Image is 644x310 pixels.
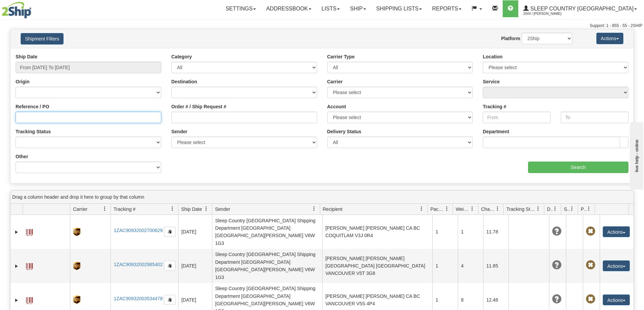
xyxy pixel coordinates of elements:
[483,112,550,123] input: From
[308,203,320,215] a: Sender filter column settings
[178,249,212,283] td: [DATE]
[26,260,33,271] a: Label
[483,103,506,110] label: Tracking #
[586,227,595,236] span: Pickup Not Assigned
[16,128,51,135] label: Tracking Status
[532,203,544,215] a: Tracking Status filter column settings
[430,206,445,213] span: Packages
[13,297,20,304] a: Expand
[416,203,427,215] a: Recipient filter column settings
[212,249,322,283] td: Sleep Country [GEOGRAPHIC_DATA] Shipping Department [GEOGRAPHIC_DATA] [GEOGRAPHIC_DATA][PERSON_NA...
[114,296,163,301] a: 1ZAC90932003534478
[200,203,212,215] a: Ship Date filter column settings
[261,0,316,17] a: Addressbook
[164,295,175,305] button: Copy to clipboard
[518,0,642,17] a: Sleep Country [GEOGRAPHIC_DATA] 2044 / [PERSON_NAME]
[327,128,361,135] label: Delivery Status
[114,228,163,233] a: 1ZAC90932002700629
[16,103,49,110] label: Reference / PO
[586,294,595,304] span: Pickup Not Assigned
[483,128,509,135] label: Department
[501,35,520,42] label: Platform
[171,53,192,60] label: Category
[13,263,20,270] a: Expand
[458,249,483,283] td: 4
[552,227,562,236] span: Unknown
[322,215,432,249] td: [PERSON_NAME] [PERSON_NAME] CA BC COQUITLAM V3J 0R4
[432,215,458,249] td: 1
[603,260,630,271] button: Actions
[73,295,80,304] img: 8 - UPS
[5,6,63,11] div: live help - online
[114,262,163,267] a: 1ZAC90932002985402
[73,228,80,236] img: 8 - UPS
[171,103,226,110] label: Order # / Ship Request #
[456,206,470,213] span: Weight
[492,203,503,215] a: Charge filter column settings
[603,226,630,237] button: Actions
[603,294,630,305] button: Actions
[483,215,508,249] td: 11.78
[432,249,458,283] td: 1
[323,206,342,213] span: Recipient
[564,206,570,213] span: Shipment Issues
[483,249,508,283] td: 11.85
[26,226,33,237] a: Label
[10,191,634,204] div: grid grouping header
[327,53,355,60] label: Carrier Type
[171,128,187,135] label: Sender
[16,78,29,85] label: Origin
[345,0,371,17] a: Ship
[506,206,536,213] span: Tracking Status
[427,0,467,17] a: Reports
[178,215,212,249] td: [DATE]
[583,203,595,215] a: Pickup Status filter column settings
[16,153,28,160] label: Other
[73,206,88,213] span: Carrier
[581,206,587,213] span: Pickup Status
[322,249,432,283] td: [PERSON_NAME] [PERSON_NAME] [GEOGRAPHIC_DATA] [GEOGRAPHIC_DATA] VANCOUVER V5T 3G8
[16,53,38,60] label: Ship Date
[483,78,500,85] label: Service
[167,203,178,215] a: Tracking # filter column settings
[220,0,261,17] a: Settings
[164,227,175,237] button: Copy to clipboard
[73,262,80,270] img: 8 - UPS
[26,294,33,305] a: Label
[547,206,553,213] span: Delivery Status
[99,203,111,215] a: Carrier filter column settings
[483,53,502,60] label: Location
[212,215,322,249] td: Sleep Country [GEOGRAPHIC_DATA] Shipping Department [GEOGRAPHIC_DATA] [GEOGRAPHIC_DATA][PERSON_NA...
[552,260,562,270] span: Unknown
[529,6,634,11] span: Sleep Country [GEOGRAPHIC_DATA]
[566,203,578,215] a: Shipment Issues filter column settings
[2,2,31,19] img: logo2044.jpg
[327,103,346,110] label: Account
[549,203,561,215] a: Delivery Status filter column settings
[441,203,453,215] a: Packages filter column settings
[327,78,343,85] label: Carrier
[596,33,623,44] button: Actions
[215,206,230,213] span: Sender
[371,0,427,17] a: Shipping lists
[13,229,20,235] a: Expand
[628,120,643,189] iframe: chat widget
[528,162,628,173] input: Search
[21,33,64,45] button: Shipment Filters
[586,260,595,270] span: Pickup Not Assigned
[458,215,483,249] td: 1
[114,206,136,213] span: Tracking #
[2,23,642,29] div: Support: 1 - 855 - 55 - 2SHIP
[481,206,495,213] span: Charge
[164,261,175,271] button: Copy to clipboard
[171,78,197,85] label: Destination
[316,0,345,17] a: Lists
[523,10,574,17] span: 2044 / [PERSON_NAME]
[467,203,478,215] a: Weight filter column settings
[181,206,202,213] span: Ship Date
[552,294,562,304] span: Unknown
[561,112,628,123] input: To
